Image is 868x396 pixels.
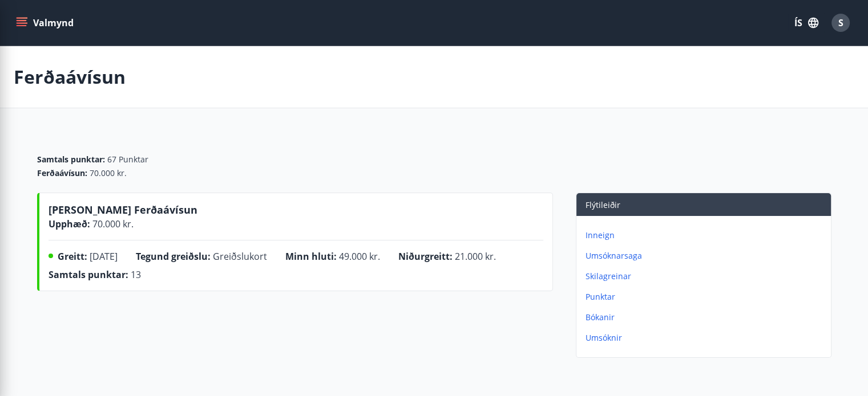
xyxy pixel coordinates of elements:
span: Greitt : [58,250,87,263]
span: S [838,17,843,29]
span: Upphæð : [49,218,90,230]
span: [DATE] [90,250,118,263]
button: ÍS [788,13,825,33]
p: Bókanir [586,312,826,323]
p: Inneign [586,230,826,241]
span: [PERSON_NAME] Ferðaávísun [49,203,197,221]
p: Skilagreinar [586,271,826,282]
span: 49.000 kr. [339,250,380,263]
span: Samtals punktar : [49,268,128,281]
span: 67 Punktar [107,154,148,165]
span: Flýtileiðir [586,199,620,210]
span: 21.000 kr. [455,250,496,263]
span: Tegund greiðslu : [136,250,211,263]
span: 13 [131,268,141,281]
span: Niðurgreitt : [398,250,453,263]
p: Ferðaávísun [14,64,126,89]
button: menu [14,13,78,33]
span: 70.000 kr. [90,168,127,179]
p: Umsóknarsaga [586,250,826,262]
span: 70.000 kr. [90,218,134,230]
p: Umsóknir [586,332,826,344]
span: Greiðslukort [213,250,267,263]
span: Minn hluti : [285,250,337,263]
span: Samtals punktar : [37,154,105,165]
p: Punktar [586,291,826,303]
button: S [827,9,854,36]
span: Ferðaávísun : [37,168,87,179]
